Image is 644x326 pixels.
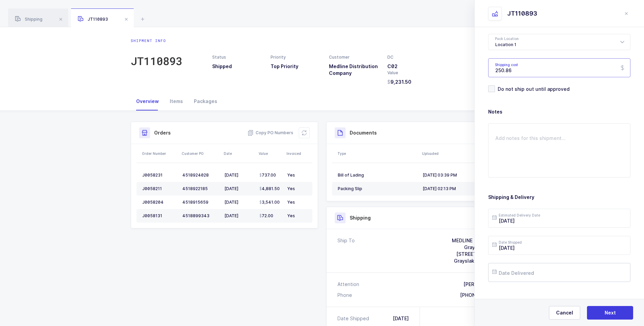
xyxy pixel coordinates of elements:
[587,306,633,320] button: Next
[452,237,502,244] div: MEDLINE INDUSTRIES
[556,309,573,316] span: Cancel
[337,151,418,156] div: Type
[182,172,219,178] div: 4518924028
[488,58,630,77] input: Shipping cost
[422,151,506,156] div: Uploaded
[452,251,502,258] div: [STREET_ADDRESS]
[259,151,282,156] div: Value
[15,17,42,22] span: Shipping
[164,92,188,110] div: Items
[142,151,178,156] div: Order Number
[271,54,321,60] div: Priority
[337,237,355,264] div: Ship To
[488,194,630,201] h3: Shipping & Delivery
[78,17,108,22] span: JT110893
[463,281,502,288] div: [PERSON_NAME]
[337,281,359,288] div: Attention
[350,129,377,136] h3: Documents
[142,213,177,219] div: J0058131
[495,86,570,92] span: Do not ship out until approved
[131,38,182,43] div: Shipment info
[224,151,255,156] div: Date
[182,186,219,191] div: 4518922185
[224,172,254,178] div: [DATE]
[337,292,352,299] div: Phone
[329,63,379,77] h3: Medline Distribution Company
[507,9,537,18] div: JT110893
[337,315,372,322] div: Date Shipped
[488,108,630,115] h3: Notes
[224,213,254,219] div: [DATE]
[247,129,293,136] button: Copy PO Numbers
[329,54,379,60] div: Customer
[350,215,371,221] h3: Shipping
[460,292,502,299] div: [PHONE_NUMBER]
[338,186,417,191] div: Packing Slip
[423,186,502,191] div: [DATE] 02:13 PM
[287,172,295,178] span: Yes
[182,151,220,156] div: Customer PO
[622,9,630,18] button: close drawer
[142,200,177,205] div: J0058204
[387,54,438,60] div: DC
[452,244,502,251] div: Grayslake - C02
[393,315,409,322] div: [DATE]
[287,213,295,218] span: Yes
[287,151,310,156] div: Invoiced
[271,63,321,70] h3: Top Priority
[387,79,411,85] span: 9,231.50
[549,306,580,320] button: Cancel
[387,70,438,76] div: Value
[182,213,219,219] div: 4518899343
[224,186,254,191] div: [DATE]
[387,63,438,70] h3: C02
[154,129,171,136] h3: Orders
[188,92,223,110] div: Packages
[605,309,616,316] span: Next
[182,200,219,205] div: 4518915659
[259,213,273,219] span: 72.00
[142,186,177,191] div: J0058211
[259,186,280,191] span: 4,881.50
[131,92,164,110] div: Overview
[287,200,295,205] span: Yes
[259,172,276,178] span: 737.00
[259,200,280,205] span: 3,541.00
[338,172,417,178] div: Bill of Lading
[212,54,262,60] div: Status
[287,186,295,191] span: Yes
[142,172,177,178] div: J0058231
[224,200,254,205] div: [DATE]
[423,172,502,178] div: [DATE] 03:39 PM
[212,63,262,70] h3: Shipped
[454,258,502,264] span: Grayslake, IL, 60030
